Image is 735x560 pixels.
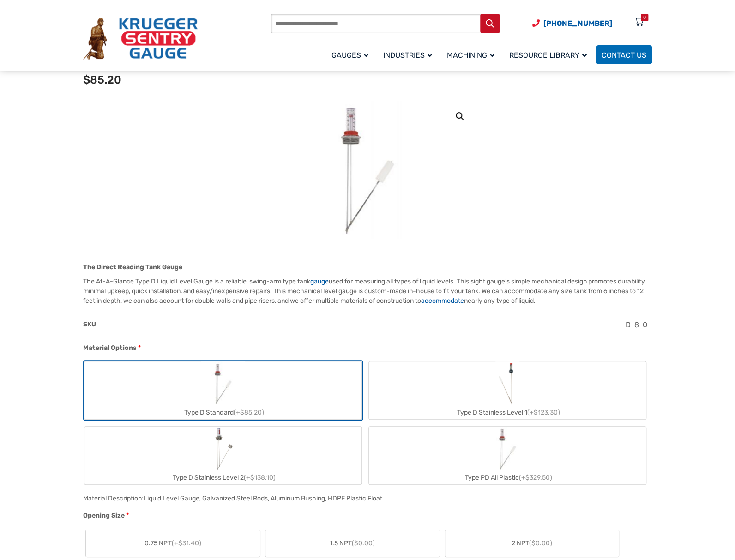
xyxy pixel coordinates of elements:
div: 0 [643,14,646,21]
span: Opening Size [83,512,125,519]
span: Industries [383,51,432,60]
a: accommodate [421,297,464,305]
span: Material Options [83,344,137,352]
span: [PHONE_NUMBER] [543,19,612,28]
div: Liquid Level Gauge, Galvanized Steel Rods, Aluminum Bushing, HDPE Plastic Float. [144,494,384,502]
a: Gauges [326,44,378,66]
span: (+$123.30) [527,409,560,416]
span: D-8-0 [626,320,647,329]
a: Resource Library [504,44,596,66]
img: Chemical Sight Gauge [495,361,520,406]
a: Machining [441,44,504,66]
span: 1.5 NPT [330,538,375,548]
span: ($0.00) [529,539,552,547]
label: Type D Standard [84,361,361,419]
label: Type PD All Plastic [369,427,646,484]
label: Type D Stainless Level 1 [369,361,646,419]
p: The At-A-Glance Type D Liquid Level Gauge is a reliable, swing-arm type tank used for measuring a... [83,277,652,306]
span: Gauges [331,51,368,60]
a: Contact Us [596,45,652,64]
span: Contact Us [602,51,646,60]
a: Phone Number (920) 434-8860 [532,18,612,29]
a: gauge [310,277,329,285]
span: Resource Library [509,51,587,60]
div: Type D Standard [84,406,361,419]
span: ($0.00) [352,539,375,547]
span: (+$138.10) [244,474,276,482]
div: Type PD All Plastic [369,471,646,484]
span: SKU [83,320,96,328]
span: (+$329.50) [519,474,552,482]
abbr: required [126,511,129,520]
div: Type D Stainless Level 2 [84,471,361,484]
img: At A Glance [312,101,423,239]
div: Type D Stainless Level 1 [369,406,646,419]
a: Industries [378,44,441,66]
span: $85.20 [83,73,121,86]
abbr: required [138,343,141,353]
span: (+$31.40) [171,539,201,547]
span: 2 NPT [512,538,552,548]
span: 0.75 NPT [145,538,201,548]
strong: The Direct Reading Tank Gauge [83,263,182,271]
img: Krueger Sentry Gauge [83,18,198,60]
span: Machining [447,51,494,60]
a: View full-screen image gallery [452,108,468,125]
span: Material Description: [83,494,144,502]
label: Type D Stainless Level 2 [84,427,361,484]
span: (+$85.20) [233,409,264,416]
